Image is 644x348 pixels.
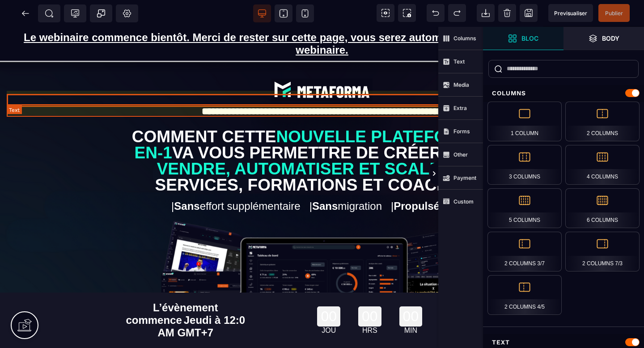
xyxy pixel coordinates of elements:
span: NOUVELLE PLATEFORME 13-EN-1 [135,101,513,135]
div: 4 Columns [565,145,640,185]
div: 2 Columns 3/7 [487,232,562,272]
div: 2 Columns [565,102,640,141]
div: 2 Columns 7/3 [565,232,640,272]
span: Setting Body [123,9,131,18]
div: 00 [440,280,463,300]
span: View components [377,4,394,22]
div: HRS [358,300,381,308]
strong: Extra [453,105,467,111]
div: 00 [399,280,423,300]
strong: Other [453,151,468,158]
span: L’évènement commence [126,275,218,299]
span: Tracking [71,9,80,18]
div: 00 [358,280,381,300]
span: Open Layer Manager [563,27,644,50]
div: JOU [317,300,340,308]
span: Popup [97,9,106,18]
u: Le webinaire commence bientôt. Merci de rester sur cette page, vous serez automatiquement redirig... [24,4,623,29]
span: Preview [548,4,593,22]
span: Publier [605,10,623,17]
div: Columns [483,85,644,102]
b: Sans [312,173,338,185]
h2: | effort supplémentaire | migration | par l'IA [7,169,637,190]
div: SEC [440,300,463,308]
div: 6 Columns [565,188,640,228]
b: Sans [174,173,199,185]
strong: Columns [453,35,476,42]
strong: Forms [453,128,470,135]
text: COMMENT CETTE VA VOUS PERMETTRE DE CRÉER, VOS SERVICES, FORMATIONS ET COACHINGS [123,100,521,169]
strong: Body [602,35,619,42]
span: Jeudi à 12:0 AM GMT+7 [157,287,245,312]
span: Previsualiser [554,10,587,17]
strong: Text [453,58,465,65]
b: Propulsé [394,173,440,185]
div: MIN [399,300,423,308]
span: Open Blocks [483,27,563,50]
span: SEO [45,9,54,18]
img: abe9e435164421cb06e33ef15842a39e_e5ef653356713f0d7dd3797ab850248d_Capture_d%E2%80%99e%CC%81cran_2... [271,52,373,74]
div: 3 Columns [487,145,562,185]
strong: Media [453,81,469,88]
strong: Payment [453,174,476,181]
span: Screenshot [398,4,416,22]
div: 1 Column [487,102,562,141]
strong: Bloc [521,35,538,42]
span: GÉRER, VENDRE, AUTOMATISER ET SCALER [157,117,514,151]
div: 00 [317,280,340,300]
strong: Custom [453,198,474,205]
div: 2 Columns 4/5 [487,275,562,315]
div: 5 Columns [487,188,562,228]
